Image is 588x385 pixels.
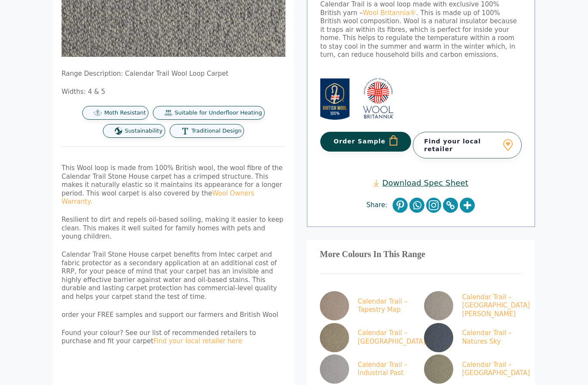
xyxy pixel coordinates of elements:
[424,354,519,384] a: Calendar Trail – [GEOGRAPHIC_DATA]
[460,198,475,213] a: More
[443,198,458,213] a: Copy Link
[426,198,441,213] a: Instagram
[320,291,415,320] a: Calendar Trail – Tapestry Map
[320,132,411,152] button: Order Sample
[62,189,254,206] a: Wool Owners Warranty.
[374,178,468,188] a: Download Spec Sheet
[62,311,285,320] p: order your FREE samples and support our farmers and British Wool
[62,164,285,206] p: This Wool loop is made from 100% British wool, the wool fibre of the Calendar Trail Stone House c...
[153,337,242,345] a: Find your local retailer here
[192,127,242,135] span: Traditional Design
[62,329,285,346] p: Found your colour? See our list of recommended retailers to purchase and fit your carpet
[104,109,146,117] span: Moth Resistant
[393,198,408,213] a: Pinterest
[366,201,391,210] span: Share:
[320,253,522,256] h3: More Colours In This Range
[62,251,285,301] p: Calendar Trail Stone House carpet benefits from Intec carpet and fabric protector as a secondary ...
[62,88,285,96] p: Widths: 4 & 5
[424,323,519,352] a: Calendar Trail – Natures Sky
[320,354,415,384] a: Calendar Trail – Industrial Past
[320,323,415,352] a: Calendar Trail – [GEOGRAPHIC_DATA]
[125,127,163,135] span: Sustainability
[363,9,416,17] a: Wool Britannia®
[175,109,262,117] span: Suitable for Underfloor Heating
[424,291,519,320] a: Calendar Trail – [GEOGRAPHIC_DATA][PERSON_NAME]
[62,70,285,78] p: Range Description: Calendar Trail Wool Loop Carpet
[320,0,522,59] p: Calendar Trail is a wool loop made with exclusive 100% British yarn – . This is made up of 100% B...
[413,132,522,158] a: Find your local retailer
[409,198,424,213] a: Whatsapp
[62,216,285,241] p: Resilient to dirt and repels oil-based soiling, making it easier to keep clean. This makes it wel...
